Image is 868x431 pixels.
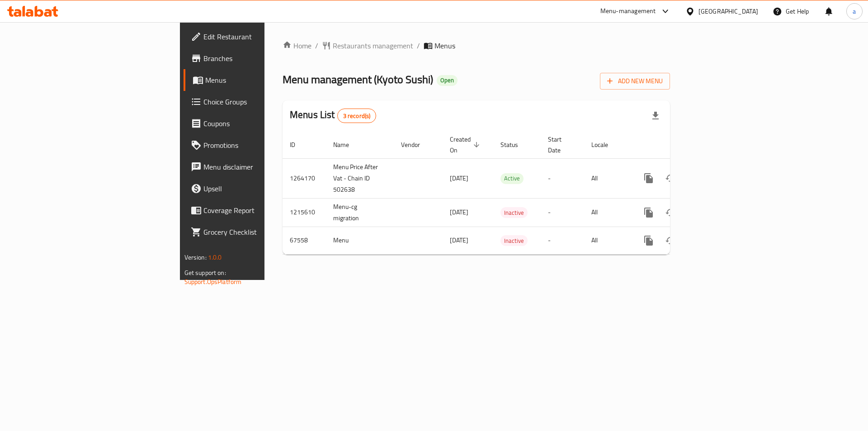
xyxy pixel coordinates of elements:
[541,198,584,227] td: -
[437,75,458,86] div: Open
[631,131,732,159] th: Actions
[184,113,325,134] a: Coupons
[541,158,584,198] td: -
[203,140,318,151] span: Promotions
[326,227,394,254] td: Menu
[500,236,528,246] span: Inactive
[337,109,377,123] div: Total records count
[184,134,325,156] a: Promotions
[660,230,681,251] button: Change Status
[290,139,307,150] span: ID
[208,251,222,263] span: 1.0.0
[283,69,433,90] span: Menu management ( Kyoto Sushi )
[203,183,318,194] span: Upsell
[184,276,242,288] a: Support.OpsPlatform
[322,40,413,51] a: Restaurants management
[333,40,413,51] span: Restaurants management
[541,227,584,254] td: -
[417,40,420,51] li: /
[203,96,318,107] span: Choice Groups
[203,161,318,172] span: Menu disclaimer
[450,172,468,184] span: [DATE]
[548,134,573,156] span: Start Date
[500,208,528,218] span: Inactive
[184,267,226,279] span: Get support on:
[437,76,458,84] span: Open
[184,178,325,199] a: Upsell
[638,167,660,189] button: more
[205,75,318,85] span: Menus
[184,91,325,113] a: Choice Groups
[434,40,455,51] span: Menus
[203,118,318,129] span: Coupons
[591,139,620,150] span: Locale
[203,227,318,237] span: Grocery Checklist
[660,167,681,189] button: Change Status
[584,227,631,254] td: All
[326,158,394,198] td: Menu Price After Vat - Chain ID 502638
[184,26,325,47] a: Edit Restaurant
[283,40,670,51] nav: breadcrumb
[184,199,325,221] a: Coverage Report
[333,139,361,150] span: Name
[184,156,325,178] a: Menu disclaimer
[326,198,394,227] td: Menu-cg migration
[698,6,758,16] div: [GEOGRAPHIC_DATA]
[203,53,318,64] span: Branches
[600,6,656,17] div: Menu-management
[645,105,666,127] div: Export file
[203,31,318,42] span: Edit Restaurant
[638,202,660,223] button: more
[600,73,670,90] button: Add New Menu
[500,173,524,184] span: Active
[607,76,663,87] span: Add New Menu
[283,131,732,255] table: enhanced table
[401,139,432,150] span: Vendor
[584,198,631,227] td: All
[450,134,482,156] span: Created On
[184,69,325,91] a: Menus
[338,112,376,120] span: 3 record(s)
[184,47,325,69] a: Branches
[638,230,660,251] button: more
[853,6,856,16] span: a
[184,251,207,263] span: Version:
[584,158,631,198] td: All
[184,221,325,243] a: Grocery Checklist
[450,234,468,246] span: [DATE]
[203,205,318,216] span: Coverage Report
[450,206,468,218] span: [DATE]
[500,235,528,246] div: Inactive
[660,202,681,223] button: Change Status
[290,108,376,123] h2: Menus List
[500,139,530,150] span: Status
